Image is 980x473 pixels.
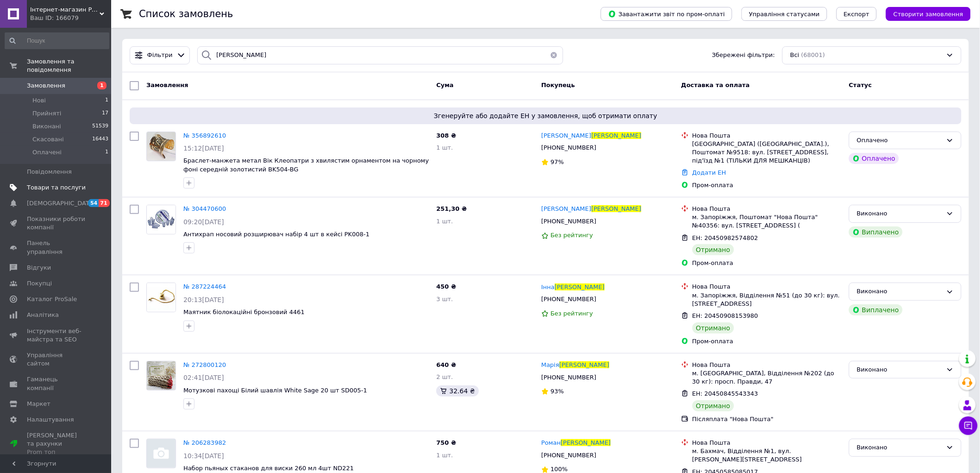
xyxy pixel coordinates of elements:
[692,322,734,334] div: Отримано
[105,148,108,157] span: 1
[844,11,870,18] span: Експорт
[541,374,597,381] span: [PHONE_NUMBER]
[92,122,108,131] span: 51539
[92,135,108,144] span: 16443
[551,310,593,317] span: Без рейтингу
[183,361,226,368] a: № 272800120
[893,11,963,18] span: Створити замовлення
[692,244,734,255] div: Отримано
[555,284,605,290] span: [PERSON_NAME]
[5,32,109,49] input: Пошук
[790,51,799,60] span: Всі
[541,218,597,225] span: [PHONE_NUMBER]
[541,361,609,370] a: Марія[PERSON_NAME]
[692,337,842,346] div: Пром-оплата
[97,82,107,89] span: 1
[857,209,942,219] div: Виконано
[857,443,942,453] div: Виконано
[849,82,872,88] span: Статус
[99,199,109,207] span: 71
[541,132,641,140] a: [PERSON_NAME][PERSON_NAME]
[183,218,224,226] span: 09:20[DATE]
[27,375,86,392] span: Гаманець компанії
[183,157,429,173] span: Браслет-манжета метал Вік Клеопатри з хвилястим орнаментом на чорному фоні середній золотистий BK...
[105,96,108,105] span: 1
[146,361,176,391] a: Фото товару
[32,122,61,131] span: Виконані
[692,205,842,213] div: Нова Пошта
[183,452,224,460] span: 10:34[DATE]
[541,452,597,459] span: [PHONE_NUMBER]
[541,283,605,292] a: Інна[PERSON_NAME]
[183,296,224,303] span: 20:13[DATE]
[147,283,176,312] img: Фото товару
[27,416,74,424] span: Налаштування
[183,387,367,394] a: Мотузкові пахощі Білий шавлія White Sage 20 шт SD005-1
[551,232,593,239] span: Без рейтингу
[32,148,62,157] span: Оплачені
[88,199,99,207] span: 54
[591,132,641,139] span: [PERSON_NAME]
[692,439,842,447] div: Нова Пошта
[561,439,611,446] span: [PERSON_NAME]
[692,283,842,291] div: Нова Пошта
[139,8,233,19] h1: Список замовлень
[436,361,456,368] span: 640 ₴
[692,415,842,423] div: Післяплата "Нова Пошта"
[32,135,64,144] span: Скасовані
[183,283,226,290] a: № 287224464
[27,295,77,303] span: Каталог ProSale
[436,82,453,88] span: Cума
[183,439,226,446] a: № 206283982
[27,57,111,74] span: Замовлення та повідомлення
[712,51,775,60] span: Збережені фільтри:
[32,109,61,118] span: Прийняті
[183,145,224,152] span: 15:12[DATE]
[551,466,568,473] span: 100%
[133,111,958,120] span: Згенеруйте або додайте ЕН у замовлення, щоб отримати оплату
[541,284,555,290] span: Інна
[27,239,86,256] span: Панель управління
[27,431,86,457] span: [PERSON_NAME] та рахунки
[27,448,86,456] div: Prom топ
[877,10,971,17] a: Створити замовлення
[551,388,564,395] span: 93%
[541,439,611,448] a: Роман[PERSON_NAME]
[30,6,100,14] span: Інтернет-магазин Podarkus: Краса Арома та Фен-Шуй
[146,283,176,312] a: Фото товару
[436,218,453,225] span: 1 шт.
[541,205,591,212] span: [PERSON_NAME]
[849,153,899,164] div: Оплачено
[541,132,591,139] span: [PERSON_NAME]
[692,312,758,319] span: ЕН: 20450908153980
[559,361,609,368] span: [PERSON_NAME]
[857,287,942,296] div: Виконано
[32,96,46,105] span: Нові
[959,416,978,435] button: Чат з покупцем
[692,132,842,140] div: Нова Пошта
[857,365,942,375] div: Виконано
[146,132,176,161] a: Фото товару
[849,227,903,238] div: Виплачено
[541,205,641,214] a: [PERSON_NAME][PERSON_NAME]
[183,231,370,238] a: Антихрап носовий розширювач набір 4 шт в кейсі PK008-1
[436,132,456,139] span: 308 ₴
[436,373,453,380] span: 2 шт.
[692,369,842,386] div: м. [GEOGRAPHIC_DATA], Відділення №202 (до 30 кг): просп. Правди, 47
[183,374,224,381] span: 02:41[DATE]
[183,205,226,212] a: № 304470600
[692,181,842,189] div: Пром-оплата
[692,447,842,464] div: м. Бахмач, Відділення №1, вул. [PERSON_NAME][STREET_ADDRESS]
[27,400,50,408] span: Маркет
[886,7,971,21] button: Створити замовлення
[436,283,456,290] span: 450 ₴
[541,439,561,446] span: Роман
[801,51,825,58] span: (68001)
[27,183,86,192] span: Товари та послуги
[692,234,758,241] span: ЕН: 20450982574802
